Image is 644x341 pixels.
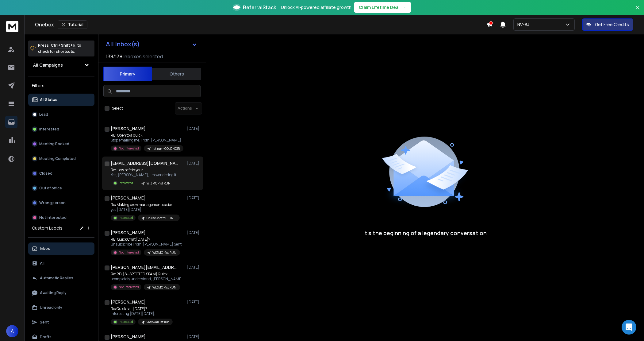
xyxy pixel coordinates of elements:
[28,197,94,209] button: Wrong person
[111,311,173,316] p: Interesting [DATE][DATE],
[39,156,76,161] p: Meeting Completed
[111,264,178,270] h1: [PERSON_NAME][EMAIL_ADDRESS][PERSON_NAME][DOMAIN_NAME]
[28,182,94,194] button: Out of office
[111,160,178,166] h1: [EMAIL_ADDRESS][DOMAIN_NAME]
[402,4,406,10] span: →
[111,237,182,242] p: RE: Quick Chat [DATE]?
[28,167,94,180] button: Closed
[119,250,139,255] p: Not Interested
[111,126,146,132] h1: [PERSON_NAME]
[28,59,94,71] button: All Campaigns
[111,299,146,305] h1: [PERSON_NAME]
[111,242,182,247] p: unsubscribe From: [PERSON_NAME] Sent:
[28,81,94,90] h3: Filters
[40,320,49,325] p: Sent
[111,195,146,201] h1: [PERSON_NAME]
[111,207,180,212] p: yes [DATE][DATE],
[112,106,123,111] label: Select
[35,20,486,29] div: Onebox
[111,334,146,340] h1: [PERSON_NAME]
[39,200,66,205] p: Wrong person
[152,146,180,151] p: 1st run - GOLDNOIR
[40,305,62,310] p: Unread only
[28,257,94,269] button: All
[124,53,163,60] h3: Inboxes selected
[187,196,201,200] p: [DATE]
[28,301,94,314] button: Unread only
[111,138,183,143] p: Stop emailing me. From: [PERSON_NAME]
[28,272,94,284] button: Automatic Replies
[187,265,201,270] p: [DATE]
[119,285,139,289] p: Not Interested
[39,215,67,220] p: Not Interested
[595,21,629,28] p: Get Free Credits
[39,186,62,191] p: Out of office
[622,320,636,335] div: Open Intercom Messenger
[152,67,201,81] button: Others
[40,97,57,102] p: All Status
[103,67,152,81] button: Primary
[28,242,94,255] button: Inbox
[119,215,133,220] p: Interested
[354,2,411,13] button: Claim Lifetime Deal→
[111,277,184,281] p: I completely understand, [PERSON_NAME]. In
[187,334,201,339] p: [DATE]
[39,171,52,176] p: Closed
[40,246,50,251] p: Inbox
[106,53,122,60] span: 138 / 138
[28,108,94,121] button: Lead
[187,126,201,131] p: [DATE]
[39,127,59,132] p: Interested
[28,316,94,328] button: Sent
[119,146,139,151] p: Not Interested
[40,335,52,339] p: Drafts
[28,94,94,106] button: All Status
[28,153,94,165] button: Meeting Completed
[119,181,133,185] p: Interested
[517,21,532,28] p: NV-BJ
[243,4,276,11] span: ReferralStack
[39,141,69,146] p: Meeting Booked
[6,325,18,337] button: A
[152,250,176,255] p: WIZMO -1st RUN
[147,320,169,324] p: 2raywall 1st run
[28,123,94,135] button: Interested
[106,41,140,47] h1: All Inbox(s)
[582,18,633,31] button: Get Free Credits
[28,138,94,150] button: Meeting Booked
[111,230,146,236] h1: [PERSON_NAME]
[38,42,81,55] p: Press to check for shortcuts.
[111,168,176,172] p: Re: How safe is your
[101,38,202,50] button: All Inbox(s)
[187,230,201,235] p: [DATE]
[33,62,63,68] h1: All Campaigns
[187,161,201,166] p: [DATE]
[111,306,173,311] p: Re: Quick call [DATE]?
[28,211,94,224] button: Not Interested
[28,287,94,299] button: Awaiting Reply
[152,285,176,290] p: WIZMO -1st RUN
[147,181,171,186] p: WIZMO -1st RUN
[111,133,183,138] p: RE: Open to a quick
[281,4,351,10] p: Unlock AI-powered affiliate growth
[119,320,133,324] p: Interested
[40,261,44,266] p: All
[111,272,184,277] p: Re: RE: [SUSPECTED SPAM] Quick
[58,20,87,29] button: Tutorial
[39,112,48,117] p: Lead
[32,225,63,231] h3: Custom Labels
[50,42,76,49] span: Ctrl + Shift + k
[634,4,642,18] button: Close banner
[40,276,73,281] p: Automatic Replies
[363,229,487,237] p: It’s the beginning of a legendary conversation
[187,300,201,304] p: [DATE]
[147,216,176,220] p: CruiseControl - HR - [DATE]
[111,172,176,177] p: Yes, [PERSON_NAME], I'm wondering if
[40,290,67,295] p: Awaiting Reply
[111,202,180,207] p: Re: Making crew management easier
